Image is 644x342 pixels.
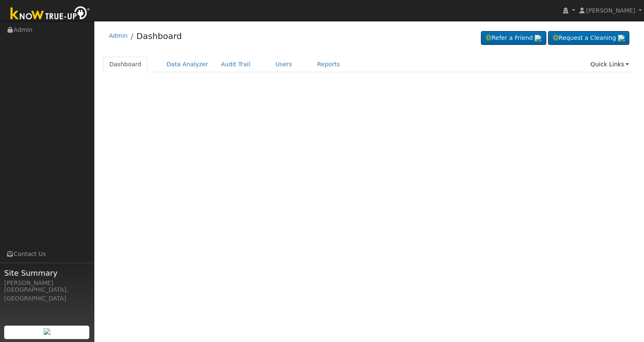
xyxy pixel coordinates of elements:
img: retrieve [618,35,625,42]
a: Users [269,57,299,72]
a: Refer a Friend [481,31,546,45]
img: retrieve [535,35,541,42]
a: Dashboard [103,57,148,72]
a: Dashboard [136,31,182,41]
a: Data Analyzer [160,57,215,72]
a: Quick Links [584,57,635,72]
span: Site Summary [4,267,90,279]
div: [GEOGRAPHIC_DATA], [GEOGRAPHIC_DATA] [4,285,90,303]
a: Audit Trail [215,57,257,72]
div: [PERSON_NAME] [4,279,90,287]
img: retrieve [44,328,50,335]
a: Reports [311,57,346,72]
img: Know True-Up [6,5,94,23]
a: Request a Cleaning [548,31,629,45]
span: [PERSON_NAME] [586,7,635,14]
a: Admin [109,32,128,39]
